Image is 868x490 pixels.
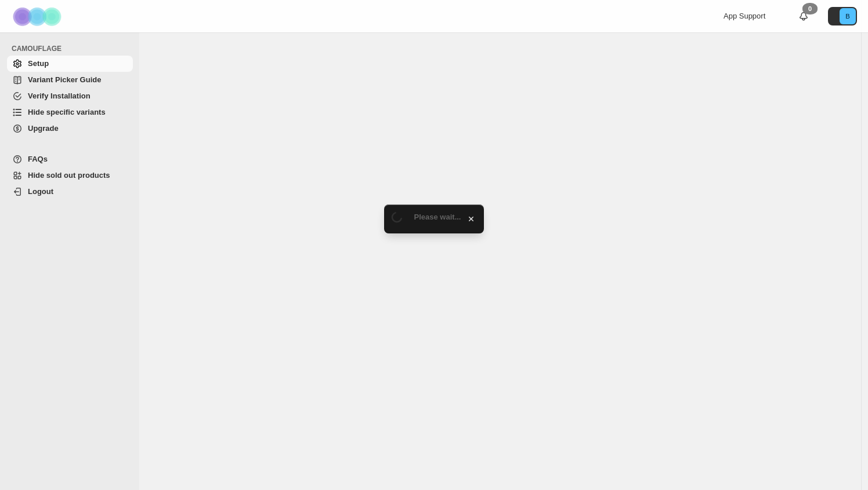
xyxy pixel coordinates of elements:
[7,88,133,104] a: Verify Installation
[845,13,849,20] text: B
[7,104,133,120] a: Hide specific variants
[840,8,856,24] span: Avatar with initials B
[28,171,110,180] span: Hide sold out products
[798,10,809,22] a: 0
[28,75,101,84] span: Variant Picker Guide
[7,120,133,137] a: Upgrade
[28,92,91,100] span: Verify Installation
[28,155,48,163] span: FAQs
[28,59,49,68] span: Setup
[7,151,133,167] a: FAQs
[828,7,857,25] button: Avatar with initials B
[7,184,133,200] a: Logout
[28,124,59,133] span: Upgrade
[28,108,106,116] span: Hide specific variants
[7,56,133,72] a: Setup
[28,187,53,196] span: Logout
[7,72,133,88] a: Variant Picker Guide
[724,12,765,20] span: App Support
[802,3,818,14] div: 0
[12,44,133,53] span: CAMOUFLAGE
[414,213,461,221] span: Please wait...
[7,167,133,184] a: Hide sold out products
[9,1,67,32] img: Camouflage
